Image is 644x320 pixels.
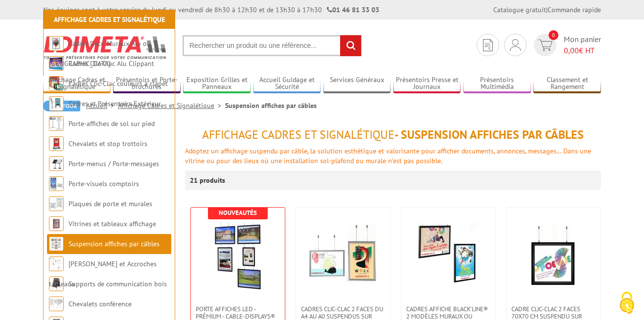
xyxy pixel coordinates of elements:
span: 0,00 [564,45,579,55]
img: Porte-affiches de sol sur pied [49,116,64,131]
a: devis rapide 0 Mon panier 0,00€ HT [531,34,601,56]
img: Cimaises et Accroches tableaux [49,256,64,271]
a: Cadres Clic-Clac Alu Clippant [69,59,154,68]
b: Nouveautés [219,209,257,217]
li: Suspension affiches par câbles [225,101,317,110]
img: devis rapide [510,39,521,51]
a: Porte-visuels comptoirs [69,179,139,188]
a: Cadres et Présentoirs Extérieur [69,99,161,108]
button: Cookies (fenêtre modale) [610,287,644,320]
span: € HT [564,45,601,56]
img: Vitrines et tableaux affichage [49,216,64,231]
a: Exposition Grilles et Panneaux [183,76,251,92]
img: Cadres et Présentoirs Extérieur [49,96,64,111]
a: Présentoirs Presse et Journaux [393,76,461,92]
a: Cadres Deco Muraux Alu ou [GEOGRAPHIC_DATA] [49,39,151,68]
input: Rechercher un produit ou une référence... [183,35,362,56]
p: 21 produits [190,171,227,190]
a: Affichage Cadres et Signalétique [43,76,111,92]
div: | [493,5,601,15]
img: Porte-visuels comptoirs [49,176,64,191]
a: Accueil Guidage et Sécurité [253,76,321,92]
img: Cadres affiche Black’Line® 2 modèles muraux ou suspendus, A4 à A0 - couleur noir [414,222,483,291]
font: Adoptez un affichage suspendu par câble, la solution esthétique et valorisante pour afficher docu... [185,147,591,165]
img: Porte Affiches LED - Prémium - Cable-Displays® Double face [204,222,272,291]
strong: 01 46 81 33 03 [327,5,379,14]
img: Cadres Clic-Clac 2 faces du A4 au A0 suspendus sur câbles, finition alu anodisé [309,222,377,291]
input: rechercher [340,35,361,56]
a: Vitrines et tableaux affichage [69,219,156,228]
img: Porte-menus / Porte-messages [49,156,64,171]
img: Plaques de porte et murales [49,196,64,211]
h1: - Suspension affiches par câbles [185,128,601,141]
span: Affichage Cadres et Signalétique [202,127,394,142]
img: devis rapide [483,39,493,51]
a: Plaques de porte et murales [69,199,152,208]
img: Cookies (fenêtre modale) [615,291,639,315]
a: Présentoirs et Porte-brochures [113,76,181,92]
img: Cadres Deco Muraux Alu ou Bois [49,36,64,51]
a: Présentoirs Multimédia [463,76,531,92]
div: Nos équipes sont à votre service du lundi au vendredi de 8h30 à 12h30 et de 13h30 à 17h30 [43,5,379,15]
a: Chevalets conférence [69,299,132,308]
a: Porte-affiches de sol sur pied [69,119,155,128]
img: Cadre Clic-Clac 2 faces 70x70 cm suspendu sur câbles finition noir [519,222,588,291]
span: Mon panier [564,34,601,56]
a: Chevalets et stop trottoirs [69,139,147,148]
a: Porte-menus / Porte-messages [69,159,159,168]
a: Suspension affiches par câbles [69,239,160,248]
img: devis rapide [538,40,552,51]
a: Supports de communication bois [69,279,167,288]
a: [PERSON_NAME] et Accroches tableaux [49,259,157,288]
img: Suspension affiches par câbles [49,236,64,251]
span: 0 [549,30,558,40]
img: Chevalets et stop trottoirs [49,136,64,151]
a: Classement et Rangement [533,76,601,92]
a: Catalogue gratuit [493,5,546,14]
a: Commande rapide [548,5,601,14]
a: Affichage Cadres et Signalétique [54,15,165,24]
a: Services Généraux [323,76,391,92]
